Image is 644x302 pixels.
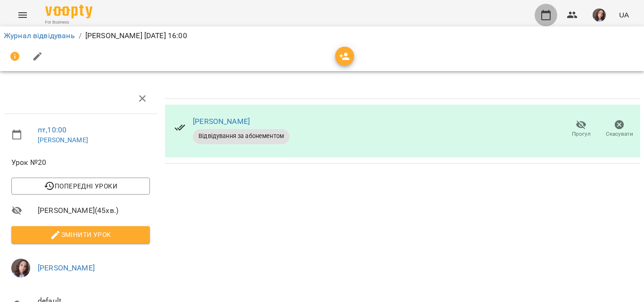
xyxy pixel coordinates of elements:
button: Змінити урок [11,226,150,243]
button: UA [615,6,633,24]
span: Прогул [572,130,591,138]
a: Журнал відвідувань [4,31,75,40]
a: пт , 10:00 [38,125,66,134]
span: Урок №20 [11,157,150,168]
span: Змінити урок [19,229,142,240]
span: Скасувати [606,130,633,138]
button: Menu [11,4,34,26]
img: Voopty Logo [45,5,92,18]
button: Попередні уроки [11,178,150,195]
span: Відвідування за абонементом [193,132,289,140]
nav: breadcrumb [4,30,640,41]
a: [PERSON_NAME] [38,263,95,272]
span: Попередні уроки [19,180,142,192]
img: 8e6d9769290247367f0f90eeedd3a5ee.jpg [593,8,606,22]
button: Прогул [562,116,600,142]
button: Скасувати [600,116,638,142]
a: [PERSON_NAME] [38,136,88,144]
span: UA [619,10,629,20]
li: / [79,30,82,41]
span: For Business [45,19,92,25]
a: [PERSON_NAME] [193,117,250,126]
img: 8e6d9769290247367f0f90eeedd3a5ee.jpg [11,259,30,278]
span: [PERSON_NAME] ( 45 хв. ) [38,205,150,216]
p: [PERSON_NAME] [DATE] 16:00 [85,30,187,41]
